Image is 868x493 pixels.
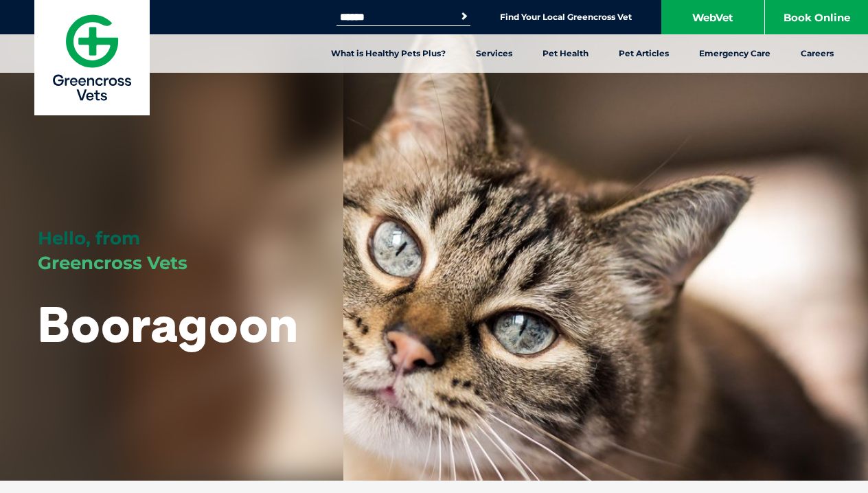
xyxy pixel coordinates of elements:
[316,34,461,73] a: What is Healthy Pets Plus?
[527,34,604,73] a: Pet Health
[38,297,298,351] h1: Booragoon
[500,12,632,23] a: Find Your Local Greencross Vet
[38,252,187,274] span: Greencross Vets
[38,227,140,249] span: Hello, from
[457,10,471,23] button: Search
[786,34,849,73] a: Careers
[684,34,786,73] a: Emergency Care
[461,34,527,73] a: Services
[604,34,684,73] a: Pet Articles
